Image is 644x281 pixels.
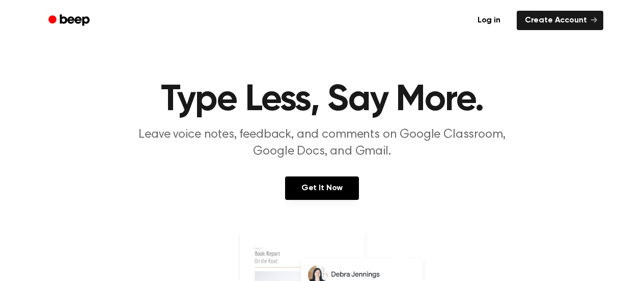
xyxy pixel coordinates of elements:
[127,126,518,160] p: Leave voice notes, feedback, and comments on Google Classroom, Google Docs, and Gmail.
[41,11,99,31] a: Beep
[467,9,511,32] a: Log in
[517,11,603,30] a: Create Account
[285,176,359,200] a: Get It Now
[62,82,583,118] h1: Type Less, Say More.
